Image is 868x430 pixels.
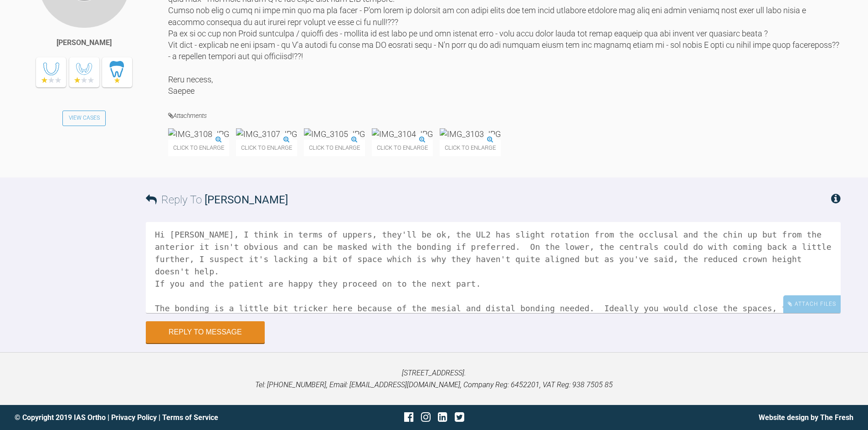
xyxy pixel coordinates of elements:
[15,412,294,424] div: © Copyright 2019 IAS Ortho | |
[168,110,841,121] h4: Attachments
[62,111,106,126] a: View Cases
[783,295,841,313] div: Attach Files
[440,140,501,156] span: Click to enlarge
[205,193,288,206] span: [PERSON_NAME]
[146,222,841,313] textarea: Hi [PERSON_NAME], I think in terms of uppers, they'll be ok, the UL2 has slight rotation from the...
[236,140,297,156] span: Click to enlarge
[372,128,433,140] img: IMG_3104.JPG
[146,321,265,343] button: Reply to Message
[440,128,501,140] img: IMG_3103.JPG
[372,140,433,156] span: Click to enlarge
[304,128,365,140] img: IMG_3105.JPG
[162,413,218,422] a: Terms of Service
[304,140,365,156] span: Click to enlarge
[111,413,157,422] a: Privacy Policy
[236,128,297,140] img: IMG_3107.JPG
[168,140,229,156] span: Click to enlarge
[759,413,853,422] a: Website design by The Fresh
[146,191,288,208] h3: Reply To
[168,128,229,140] img: IMG_3108.JPG
[56,37,112,49] div: [PERSON_NAME]
[15,367,853,390] p: [STREET_ADDRESS]. Tel: [PHONE_NUMBER], Email: [EMAIL_ADDRESS][DOMAIN_NAME], Company Reg: 6452201,...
